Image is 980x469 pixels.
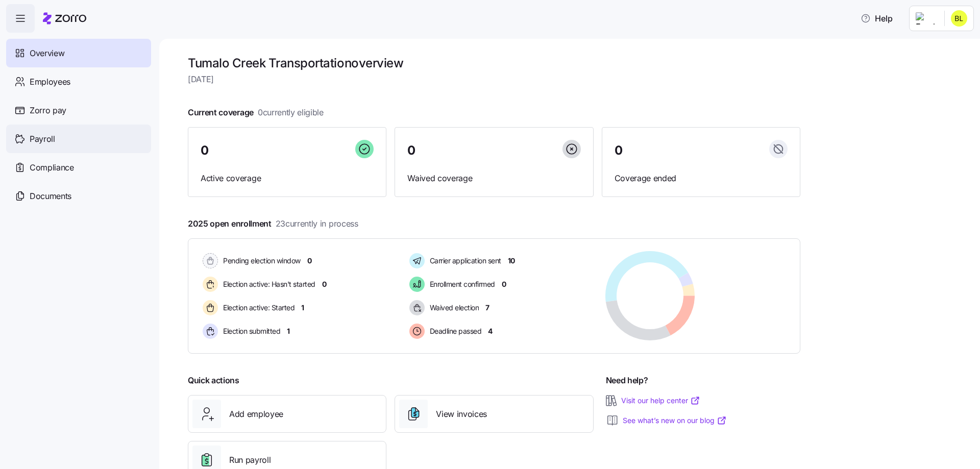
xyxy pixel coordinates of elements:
[30,161,74,174] span: Compliance
[322,279,327,289] span: 0
[201,144,209,157] span: 0
[30,133,55,145] span: Payroll
[201,172,374,185] span: Active coverage
[606,374,648,387] span: Need help?
[6,39,151,67] a: Overview
[188,374,239,387] span: Quick actions
[229,408,283,421] span: Add employee
[307,256,312,266] span: 0
[852,8,901,29] button: Help
[508,256,515,266] span: 10
[621,396,700,406] a: Visit our help center
[276,217,358,230] span: 23 currently in process
[502,279,506,289] span: 0
[485,303,489,313] span: 7
[6,96,151,125] a: Zorro pay
[427,279,495,289] span: Enrollment confirmed
[427,256,501,266] span: Carrier application sent
[287,326,290,336] span: 1
[30,104,66,117] span: Zorro pay
[30,47,64,60] span: Overview
[301,303,304,313] span: 1
[6,67,151,96] a: Employees
[220,303,295,313] span: Election active: Started
[427,303,479,313] span: Waived election
[220,326,280,336] span: Election submitted
[916,12,936,24] img: Employer logo
[951,10,967,27] img: 301f6adaca03784000fa73adabf33a6b
[188,55,800,71] h1: Tumalo Creek Transportation overview
[258,106,324,119] span: 0 currently eligible
[615,144,623,157] span: 0
[427,326,482,336] span: Deadline passed
[188,217,358,230] span: 2025 open enrollment
[229,454,271,466] span: Run payroll
[6,182,151,210] a: Documents
[6,153,151,182] a: Compliance
[615,172,788,185] span: Coverage ended
[407,172,580,185] span: Waived coverage
[488,326,493,336] span: 4
[220,256,301,266] span: Pending election window
[623,415,727,426] a: See what’s new on our blog
[407,144,415,157] span: 0
[30,190,71,203] span: Documents
[188,73,800,86] span: [DATE]
[6,125,151,153] a: Payroll
[30,76,70,88] span: Employees
[188,106,324,119] span: Current coverage
[861,12,893,24] span: Help
[220,279,315,289] span: Election active: Hasn't started
[436,408,487,421] span: View invoices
